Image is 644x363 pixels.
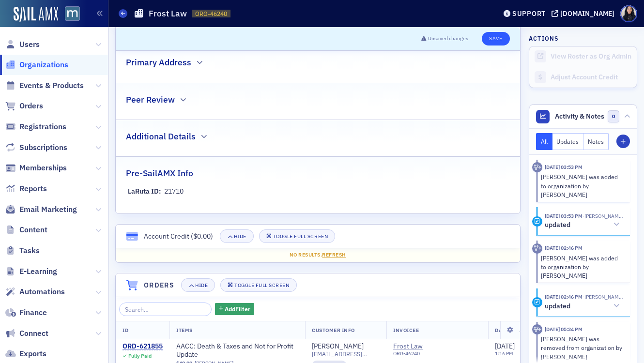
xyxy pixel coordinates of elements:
a: Orders [5,101,43,111]
span: Lauren McDonough [583,293,623,300]
time: 7/11/2025 03:53 PM [545,164,583,170]
h1: Frost Law [149,8,187,19]
h2: Additional Details [126,130,196,143]
a: Organizations [5,60,68,70]
div: [DOMAIN_NAME] [560,9,614,18]
span: Connect [19,328,48,339]
span: Organizations [19,60,68,70]
span: Invoicee [393,327,419,333]
span: Justin Chase [583,212,623,219]
a: Connect [5,328,48,339]
h2: Primary Address [126,56,191,69]
span: Memberships [19,163,67,173]
span: Email Marketing [19,204,77,215]
div: Update [532,297,542,307]
div: [PERSON_NAME] was removed from organization by [PERSON_NAME] [541,334,624,361]
div: [PERSON_NAME] was added to organization by [PERSON_NAME] [541,172,624,199]
button: Toggle Full Screen [220,278,297,292]
span: Customer Info [312,327,355,333]
button: [DOMAIN_NAME] [552,10,618,17]
span: Tasks [19,245,40,256]
span: Frost Law [393,342,481,361]
button: Toggle Full Screen [259,229,336,243]
span: Automations [19,287,65,297]
div: 21710 [164,186,184,197]
div: Support [512,9,546,18]
span: [DATE] [495,342,515,350]
a: Automations [5,287,65,297]
a: View Homepage [58,6,80,23]
span: Exports [19,348,46,359]
h5: updated [545,221,570,229]
a: Content [5,225,47,235]
div: Activity [532,243,542,254]
span: Reports [19,183,47,194]
span: Subscriptions [19,142,67,153]
span: Refresh [322,251,346,258]
a: Email Marketing [5,204,77,215]
button: AddFilter [215,303,255,315]
button: updated [545,301,623,311]
span: ID [123,327,128,333]
button: Hide [181,278,215,292]
span: ORG-46240 [195,10,227,18]
a: Tasks [5,245,40,256]
span: Profile [620,5,637,22]
img: SailAMX [65,6,80,21]
a: [PERSON_NAME] [312,342,364,351]
a: ORD-621855 [123,342,163,351]
span: Items [176,327,193,333]
span: Content [19,225,47,235]
h4: Actions [529,34,559,43]
time: 5/13/2025 02:46 PM [545,244,583,251]
div: Activity [532,324,542,334]
time: 7/11/2025 03:53 PM [545,212,583,219]
button: Notes [583,133,609,150]
span: E-Learning [19,266,57,277]
span: 0 [608,110,620,122]
div: Fully Paid [128,353,152,359]
div: Hide [234,234,246,239]
span: [EMAIL_ADDRESS][DOMAIN_NAME] [312,350,380,358]
span: Events & Products [19,80,84,91]
a: Events & Products [5,80,84,91]
div: Toggle Full Screen [234,283,289,288]
div: LaRuta ID: [128,186,161,197]
h5: updated [545,302,570,311]
span: $0.00 [193,232,211,241]
a: Registrations [5,121,66,132]
div: [PERSON_NAME] was added to organization by [PERSON_NAME] [541,254,624,280]
button: Hide [220,229,254,243]
a: Finance [5,307,47,318]
time: 5/8/2025 05:24 PM [545,326,583,333]
span: Registrations [19,121,66,132]
div: ORG-46240 [393,350,481,360]
h2: Pre-SailAMX Info [126,167,193,180]
a: Frost Law [393,342,481,351]
a: Exports [5,348,46,359]
span: Date Created [495,327,533,333]
time: 5/13/2025 02:46 PM [545,293,583,300]
button: Updates [552,133,584,150]
span: Add Filter [225,304,250,313]
h2: Peer Review [126,93,175,106]
div: Account Credit ( ) [144,231,213,242]
time: 1:16 PM [495,350,513,357]
img: SailAMX [14,7,58,22]
input: Search… [119,302,212,316]
div: Toggle Full Screen [273,234,328,239]
div: Activity [532,162,542,172]
a: Memberships [5,163,67,173]
span: Activity & Notes [555,111,604,121]
div: No results. [123,251,513,259]
a: Subscriptions [5,142,67,153]
button: All [536,133,552,150]
a: Users [5,39,40,50]
a: AACC: Death & Taxes and Not for Profit Update [176,342,298,359]
span: Unsaved changes [428,35,468,43]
